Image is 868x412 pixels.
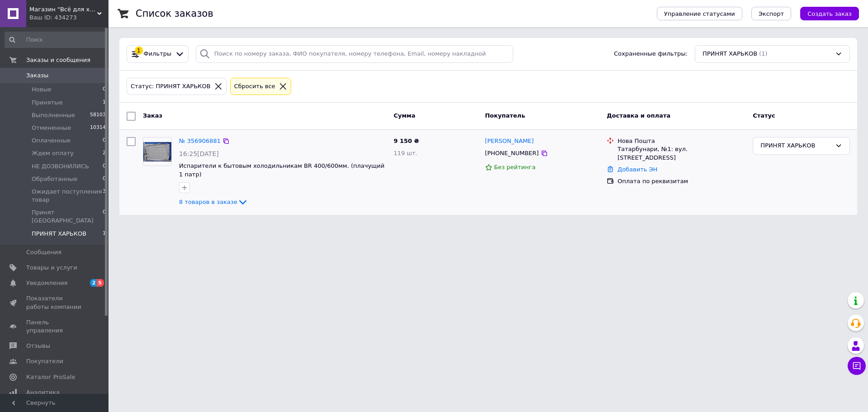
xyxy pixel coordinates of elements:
[607,112,670,119] span: Доставка и оплата
[32,175,77,183] span: Обработанные
[32,85,52,94] span: Новые
[759,10,784,17] span: Экспорт
[26,279,67,287] span: Уведомления
[129,82,212,91] div: Статус: ПРИНЯТ ХАРЬКОВ
[753,112,775,119] span: Статус
[26,357,63,365] span: Покупатели
[196,45,513,63] input: Поиск по номеру заказа, ФИО покупателя, номеру телефона, Email, номеру накладной
[32,162,89,170] span: НЕ ДОЗВОНИЛИСЬ
[179,199,248,205] a: 8 товаров в заказе
[32,124,71,132] span: Отмененные
[494,164,536,170] span: Без рейтинга
[179,150,219,157] span: 16:25[DATE]
[179,162,385,178] a: Испарители к бытовым холодильникам ВR 400/600мм. (плачущий 1 патр)
[614,50,688,58] span: Сохраненные фильтры:
[103,149,106,157] span: 2
[90,279,97,287] span: 2
[103,162,106,170] span: 0
[703,50,757,58] span: ПРИНЯТ ХАРЬКОВ
[143,112,162,119] span: Заказ
[26,342,50,350] span: Отзывы
[807,10,852,17] span: Создать заказ
[143,142,171,161] img: Фото товару
[26,56,90,64] span: Заказы и сообщения
[135,47,143,55] div: 1
[26,264,77,272] span: Товары и услуги
[103,85,106,94] span: 0
[394,137,419,144] span: 9 150 ₴
[618,166,657,173] a: Добавить ЭН
[32,111,75,119] span: Выполненные
[485,137,534,146] a: [PERSON_NAME]
[29,5,97,14] span: Магазин "Всё для холода" Запчасти и комплектующие к холодильному оборудованию и Стиральным машинам
[136,8,213,19] h1: Список заказов
[394,112,415,119] span: Сумма
[618,137,745,145] div: Нова Пошта
[760,141,831,151] div: ПРИНЯТ ХАРЬКОВ
[800,7,859,20] button: Создать заказ
[26,318,84,335] span: Панель управления
[103,208,106,225] span: 0
[90,111,106,119] span: 58103
[485,112,525,119] span: Покупатель
[103,175,106,183] span: 0
[32,188,103,204] span: Ожидает поступления товар
[26,388,60,397] span: Аналитика
[143,137,172,166] a: Фото товару
[32,208,103,225] span: Принят [GEOGRAPHIC_DATA]
[32,149,74,157] span: Ждем оплату
[144,50,172,58] span: Фильтры
[26,248,61,256] span: Сообщения
[32,137,71,145] span: Оплаченные
[32,230,86,238] span: ПРИНЯТ ХАРЬКОВ
[26,71,48,80] span: Заказы
[5,32,107,48] input: Поиск
[103,99,106,107] span: 1
[103,230,106,238] span: 1
[26,373,75,381] span: Каталог ProSale
[751,7,791,20] button: Экспорт
[103,137,106,145] span: 0
[618,145,745,161] div: Татарбунари, №1: вул. [STREET_ADDRESS]
[103,188,106,204] span: 3
[32,99,63,107] span: Принятые
[97,279,104,287] span: 5
[394,150,418,156] span: 119 шт.
[618,177,745,185] div: Оплата по реквизитам
[657,7,742,20] button: Управление статусами
[485,150,539,156] span: [PHONE_NUMBER]
[26,294,84,311] span: Показатели работы компании
[664,10,735,17] span: Управление статусами
[848,357,866,375] button: Чат с покупателем
[179,137,221,144] a: № 356906881
[90,124,106,132] span: 10314
[29,14,108,22] div: Ваш ID: 434273
[759,50,767,57] span: (1)
[179,199,237,205] span: 8 товаров в заказе
[791,10,859,17] a: Создать заказ
[232,82,277,91] div: Сбросить все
